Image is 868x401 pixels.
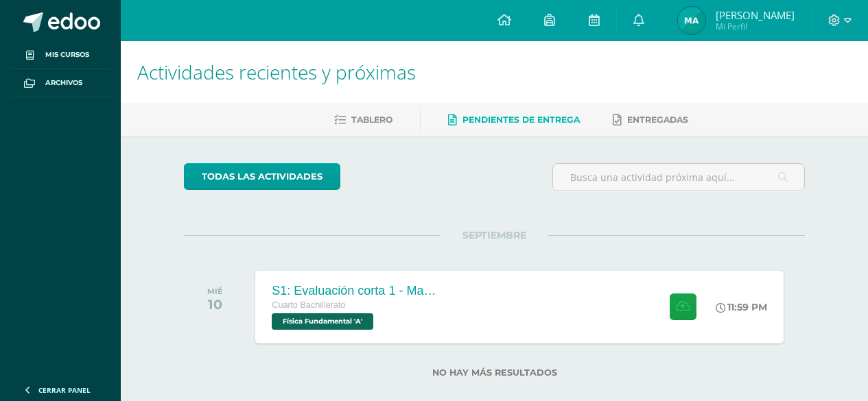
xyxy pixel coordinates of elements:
a: Pendientes de entrega [448,109,580,131]
img: cd429bf36d6223517a66e63e90d6f40a.png [678,7,705,34]
span: Mi Perfil [716,21,795,32]
a: Entregadas [613,109,688,131]
span: Cerrar panel [38,385,91,395]
span: Tablero [351,114,392,125]
a: Tablero [334,109,392,131]
label: No hay más resultados [184,367,805,378]
a: todas las Actividades [184,163,340,190]
input: Busca una actividad próxima aquí... [553,164,804,191]
span: Física Fundamental 'A' [272,313,373,330]
div: MIÉ [207,287,223,296]
a: Mis cursos [11,41,110,69]
span: Archivos [45,77,82,88]
span: SEPTIEMBRE [441,229,548,241]
a: Archivos [11,69,110,97]
div: S1: Evaluación corta 1 - Magnesitmo y principios básicos. [272,284,436,298]
div: 11:59 PM [716,301,767,313]
span: [PERSON_NAME] [716,8,795,22]
span: Cuarto Bachillerato [272,300,345,310]
div: 10 [207,296,223,313]
span: Actividades recientes y próximas [137,59,416,85]
span: Pendientes de entrega [462,114,580,125]
span: Entregadas [627,114,688,125]
span: Mis cursos [45,49,89,60]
